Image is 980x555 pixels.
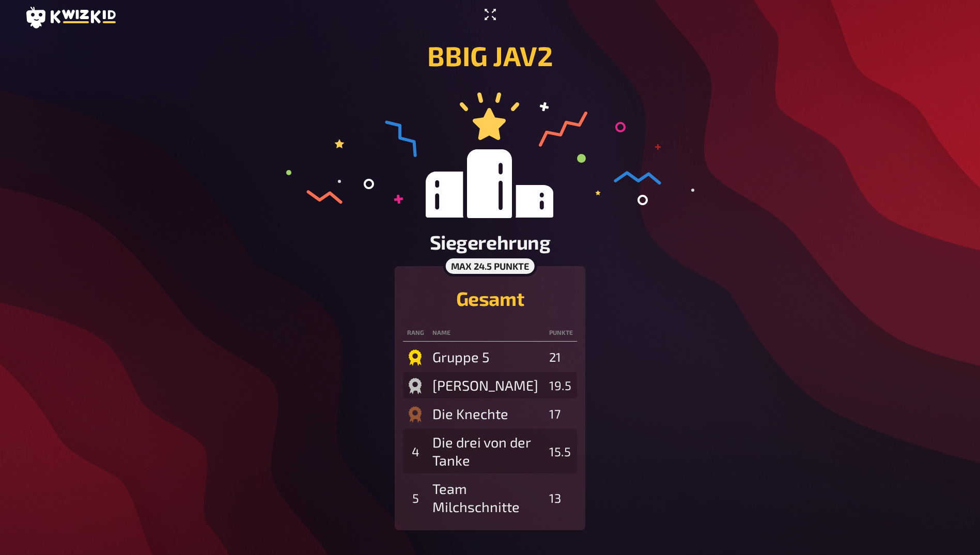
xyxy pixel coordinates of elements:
th: Rang [403,325,428,342]
td: 15.5 [545,429,577,473]
h2: Siegerehrung [430,230,551,254]
td: 13 [545,475,577,520]
td: 5 [403,475,428,520]
h2: Gesamt [403,287,578,310]
div: [PERSON_NAME] [432,376,541,394]
th: Punkte [545,325,577,342]
td: 19.5 [545,372,577,398]
td: 4 [403,429,428,473]
td: 17 [545,400,577,427]
h1: BBIG JAV2 [427,39,553,72]
th: Name [428,325,546,342]
div: Die drei von der Tanke [432,433,541,469]
div: max 24.5 Punkte [443,256,537,276]
div: Gruppe 5 [432,348,541,366]
td: 21 [545,344,577,370]
button: Vollbildmodus aktivieren [480,6,501,23]
div: Team Milchschnitte [432,480,541,516]
div: Die Knechte [432,405,541,423]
